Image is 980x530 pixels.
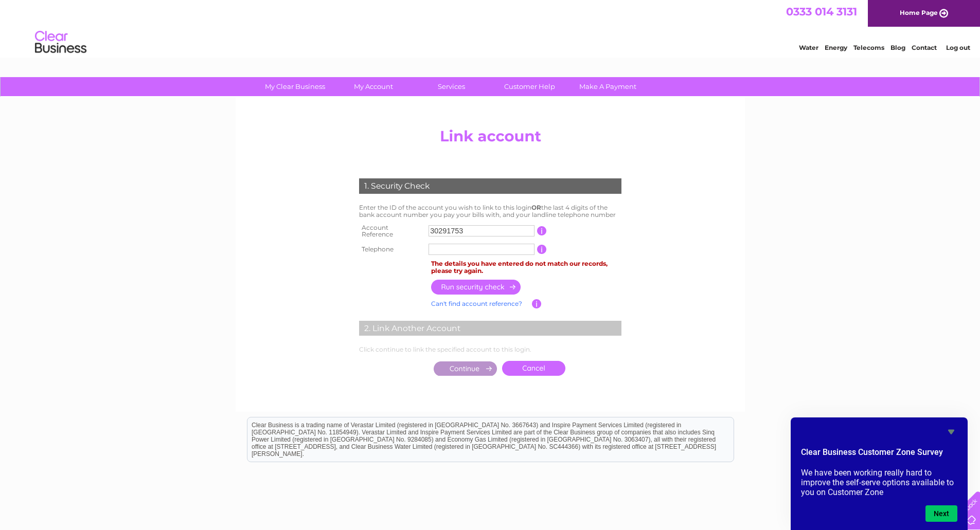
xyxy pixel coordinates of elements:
input: Information [537,226,547,235]
input: Information [532,299,542,308]
a: Can't find account reference? [431,300,522,307]
a: Make A Payment [565,77,650,96]
input: Information [537,245,547,254]
b: OR [531,204,541,211]
button: Next question [925,505,957,522]
img: logo.png [34,27,87,58]
button: Hide survey [945,426,957,438]
a: Customer Help [487,77,572,96]
a: Telecoms [853,44,884,51]
a: Log out [946,44,970,51]
th: Telephone [357,241,426,258]
a: Water [799,44,818,51]
a: My Account [331,77,416,96]
th: Account Reference [357,221,426,242]
a: My Clear Business [253,77,337,96]
td: Click continue to link the specified account to this login. [357,343,624,356]
div: Clear Business is a trading name of Verastar Limited (registered in [GEOGRAPHIC_DATA] No. 3667643... [247,6,734,50]
div: 2. Link Another Account [359,321,621,336]
input: Submit [434,361,497,376]
a: Energy [825,44,847,51]
div: The details you have entered do not match our records, please try again. [431,260,621,275]
a: Contact [912,44,937,51]
a: 0333 014 3131 [786,5,857,18]
td: Enter the ID of the account you wish to link to this login the last 4 digits of the bank account ... [357,202,624,221]
div: Clear Business Customer Zone Survey [801,426,957,522]
p: We have been working really hard to improve the self-serve options available to you on Customer Zone [801,468,957,497]
a: Cancel [502,361,565,376]
a: Blog [890,44,905,51]
a: Services [409,77,494,96]
h2: Clear Business Customer Zone Survey [801,446,957,464]
div: 1. Security Check [359,178,621,194]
